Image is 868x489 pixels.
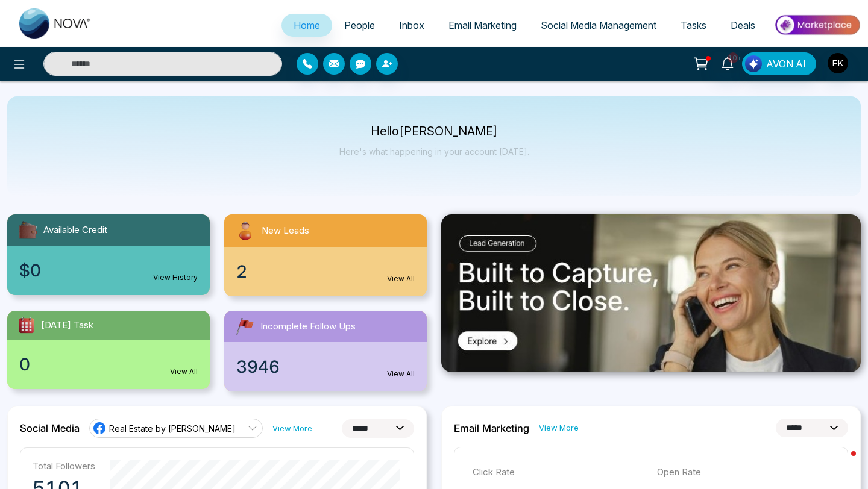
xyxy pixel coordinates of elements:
img: Lead Flow [745,55,762,72]
p: Hello [PERSON_NAME] [339,126,529,137]
a: Email Marketing [436,14,529,37]
span: Available Credit [43,223,107,237]
a: View All [387,273,415,284]
h2: Email Marketing [454,422,529,434]
span: Home [294,19,320,31]
button: AVON AI [742,52,816,75]
span: Inbox [399,19,424,31]
a: View All [387,369,415,379]
img: Nova CRM Logo [19,8,92,39]
span: Social Media Management [541,19,656,31]
img: newLeads.svg [234,219,257,242]
p: Here's what happening in your account [DATE]. [339,146,529,157]
span: New Leads [262,224,309,238]
span: Deals [731,19,755,31]
a: Home [281,14,332,37]
span: People [344,19,375,31]
a: View All [170,366,198,377]
a: Social Media Management [529,14,668,37]
img: followUps.svg [234,316,256,337]
span: Incomplete Follow Ups [260,320,356,334]
span: $0 [19,258,41,283]
img: availableCredit.svg [17,219,39,241]
a: 10+ [713,52,742,73]
p: Click Rate [473,466,645,479]
p: Total Followers [33,460,95,472]
a: View More [272,423,312,434]
span: 3946 [236,354,280,379]
a: People [332,14,387,37]
span: Tasks [681,19,706,31]
h2: Social Media [20,422,80,434]
span: 0 [19,352,30,377]
img: todayTask.svg [17,316,36,335]
a: Deals [719,14,767,37]
iframe: Intercom live chat [827,448,856,477]
img: User Avatar [828,53,848,73]
img: . [441,214,861,372]
p: Open Rate [657,466,829,479]
span: [DATE] Task [41,319,93,332]
span: Email Marketing [448,19,517,31]
span: AVON AI [766,57,806,71]
a: View More [539,422,579,434]
a: New Leads2View All [217,214,434,296]
a: Inbox [387,14,436,37]
a: Incomplete Follow Ups3946View All [217,311,434,391]
a: Tasks [668,14,719,37]
a: View History [153,272,198,283]
span: 2 [236,259,247,284]
span: 10+ [728,52,738,63]
img: Market-place.gif [773,11,861,39]
span: Real Estate by [PERSON_NAME] [109,423,236,434]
